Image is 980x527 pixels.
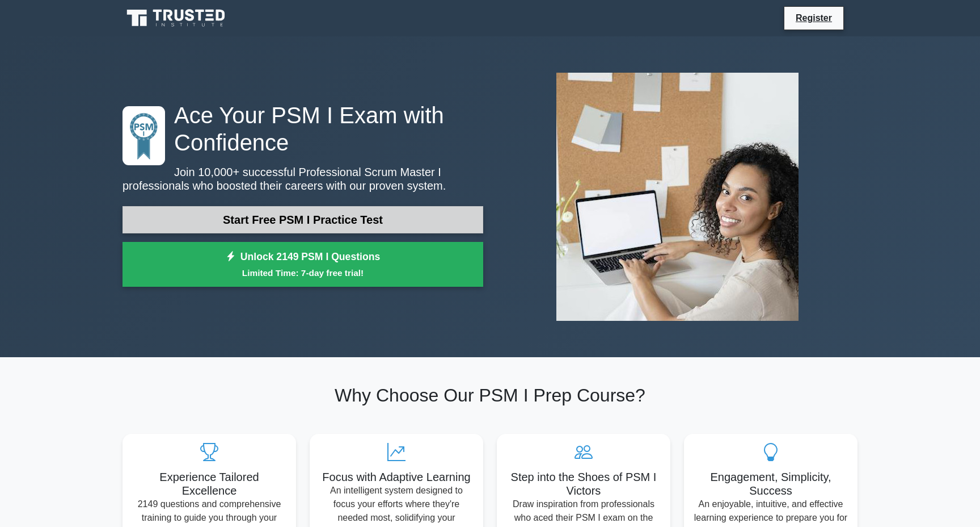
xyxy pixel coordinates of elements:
[122,242,483,287] a: Unlock 2149 PSM I QuestionsLimited Time: 7-day free trial!
[122,165,483,193] p: Join 10,000+ successful Professional Scrum Master I professionals who boosted their careers with ...
[122,384,857,406] h2: Why Choose Our PSM I Prep Course?
[693,470,848,497] h5: Engagement, Simplicity, Success
[319,470,474,484] h5: Focus with Adaptive Learning
[122,102,483,156] h1: Ace Your PSM I Exam with Confidence
[132,470,287,497] h5: Experience Tailored Excellence
[506,470,661,497] h5: Step into the Shoes of PSM I Victors
[789,11,839,25] a: Register
[137,266,469,279] small: Limited Time: 7-day free trial!
[122,206,483,233] a: Start Free PSM I Practice Test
